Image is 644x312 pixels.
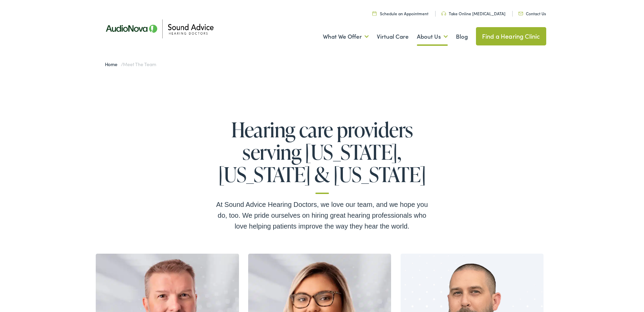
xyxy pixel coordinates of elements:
a: Find a Hearing Clinic [476,27,546,45]
div: At Sound Advice Hearing Doctors, we love our team, and we hope you do, too. We pride ourselves on... [214,199,431,232]
a: Take Online [MEDICAL_DATA] [441,11,505,16]
a: Blog [456,24,468,49]
a: Virtual Care [377,24,409,49]
h1: Hearing care providers serving [US_STATE], [US_STATE] & [US_STATE] [214,118,431,194]
a: Schedule an Appointment [372,11,428,16]
a: Home [105,61,121,67]
a: Contact Us [518,11,546,16]
img: Calendar icon in a unique green color, symbolizing scheduling or date-related features. [372,11,376,16]
a: What We Offer [323,24,369,49]
a: About Us [417,24,448,49]
span: Meet the Team [123,61,156,67]
img: Icon representing mail communication in a unique green color, indicative of contact or communicat... [518,12,523,15]
img: Headphone icon in a unique green color, suggesting audio-related services or features. [441,12,446,16]
span: / [105,61,156,67]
